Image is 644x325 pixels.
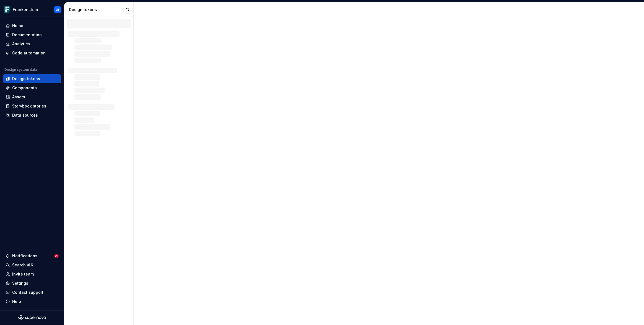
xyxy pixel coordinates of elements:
div: Search ⌘K [12,262,33,268]
div: Analytics [12,41,30,47]
div: Home [12,23,23,28]
button: Search ⌘K [3,261,61,269]
a: Components [3,83,61,92]
button: Help [3,297,61,306]
div: Design system data [4,67,37,72]
a: Assets [3,93,61,101]
div: Storybook stories [12,103,46,109]
div: JB [56,7,60,12]
button: FrankensteinJB [1,4,63,15]
div: Notifications [12,253,37,259]
div: Contact support [12,290,43,295]
button: Notifications21 [3,251,61,260]
a: Data sources [3,111,61,120]
div: Components [12,85,37,91]
div: Design tokens [69,7,123,12]
button: Contact support [3,288,61,297]
div: Settings [12,281,28,286]
a: Invite team [3,270,61,279]
a: Code automation [3,49,61,57]
a: Settings [3,279,61,288]
span: 21 [54,254,59,258]
div: Help [12,299,21,304]
div: Assets [12,94,25,100]
svg: Supernova Logo [18,315,46,321]
img: d720e2f0-216c-474b-bea5-031157028467.png [4,6,11,13]
div: Data sources [12,112,38,118]
div: Code automation [12,50,46,56]
a: Home [3,21,61,30]
div: Documentation [12,32,42,38]
div: Design tokens [12,76,40,82]
div: Invite team [12,271,34,277]
a: Design tokens [3,74,61,83]
div: Frankenstein [13,7,38,12]
a: Storybook stories [3,102,61,111]
a: Documentation [3,30,61,39]
a: Analytics [3,40,61,48]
